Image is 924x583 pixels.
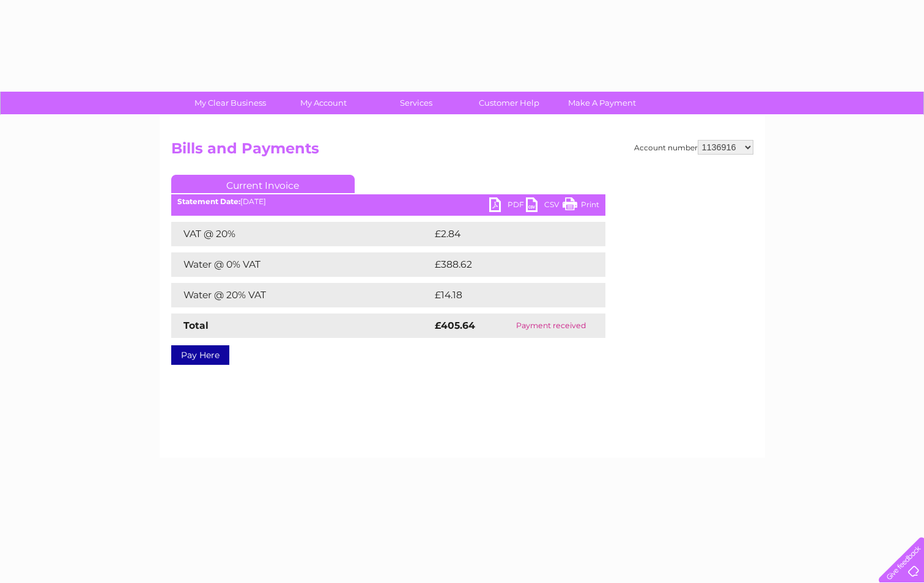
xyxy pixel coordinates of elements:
a: Print [563,197,599,215]
a: CSV [526,197,563,215]
td: Payment received [497,313,605,338]
b: Statement Date: [177,197,240,206]
a: My Clear Business [180,92,281,114]
a: Current Invoice [171,175,355,193]
td: VAT @ 20% [171,222,432,246]
td: £2.84 [432,222,577,246]
td: £388.62 [432,252,584,277]
td: Water @ 20% VAT [171,283,432,307]
a: Customer Help [459,92,560,114]
h2: Bills and Payments [171,140,753,163]
strong: £405.64 [435,320,475,331]
a: My Account [273,92,374,114]
a: Make A Payment [552,92,652,114]
div: [DATE] [171,197,605,206]
td: Water @ 0% VAT [171,252,432,277]
td: £14.18 [432,283,578,307]
a: PDF [489,197,526,215]
div: Account number [634,140,753,155]
a: Services [366,92,467,114]
a: Pay Here [171,345,229,365]
strong: Total [183,320,209,331]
